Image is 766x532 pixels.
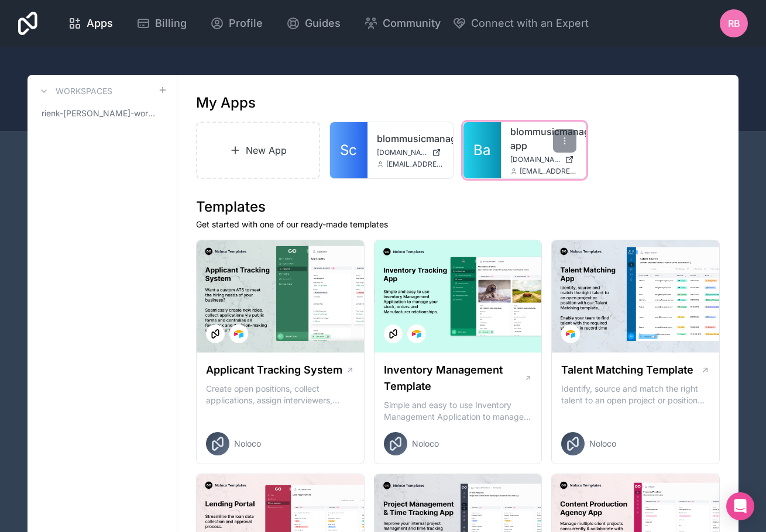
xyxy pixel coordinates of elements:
[471,15,589,32] span: Connect with an Expert
[355,11,450,36] a: Community
[412,329,421,338] img: Airtable Logo
[377,148,427,157] span: [DOMAIN_NAME]
[561,362,693,378] h1: Talent Matching Template
[330,122,367,178] a: Sc
[201,11,272,36] a: Profile
[196,219,720,230] p: Get started with one of our ready-made templates
[155,15,187,32] span: Billing
[589,438,616,450] span: Noloco
[37,103,167,124] a: rienk-[PERSON_NAME]-workspace
[196,94,256,112] h1: My Apps
[196,198,720,216] h1: Templates
[377,132,444,146] a: blommusicmanagement
[377,148,444,157] a: [DOMAIN_NAME]
[510,155,577,164] a: [DOMAIN_NAME]
[728,16,740,30] span: RB
[206,362,342,378] h1: Applicant Tracking System
[510,125,577,153] a: blommusicmanagement-app
[510,155,561,164] span: [DOMAIN_NAME]
[196,122,320,179] a: New App
[234,329,243,338] img: Airtable Logo
[305,15,341,32] span: Guides
[463,122,501,178] a: Ba
[59,11,122,36] a: Apps
[340,141,357,160] span: Sc
[412,438,439,450] span: Noloco
[37,84,112,98] a: Workspaces
[87,15,113,32] span: Apps
[206,383,355,406] p: Create open positions, collect applications, assign interviewers, centralise candidate feedback a...
[726,492,754,520] div: Open Intercom Messenger
[384,362,524,395] h1: Inventory Management Template
[277,11,350,36] a: Guides
[383,15,441,32] span: Community
[42,108,158,119] span: rienk-[PERSON_NAME]-workspace
[386,160,444,169] span: [EMAIL_ADDRESS][DOMAIN_NAME]
[234,438,261,450] span: Noloco
[229,15,263,32] span: Profile
[384,399,533,423] p: Simple and easy to use Inventory Management Application to manage your stock, orders and Manufact...
[566,329,575,338] img: Airtable Logo
[561,383,710,406] p: Identify, source and match the right talent to an open project or position with our Talent Matchi...
[520,167,577,176] span: [EMAIL_ADDRESS][DOMAIN_NAME]
[127,11,196,36] a: Billing
[56,85,112,97] h3: Workspaces
[452,15,589,32] button: Connect with an Expert
[473,141,490,160] span: Ba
